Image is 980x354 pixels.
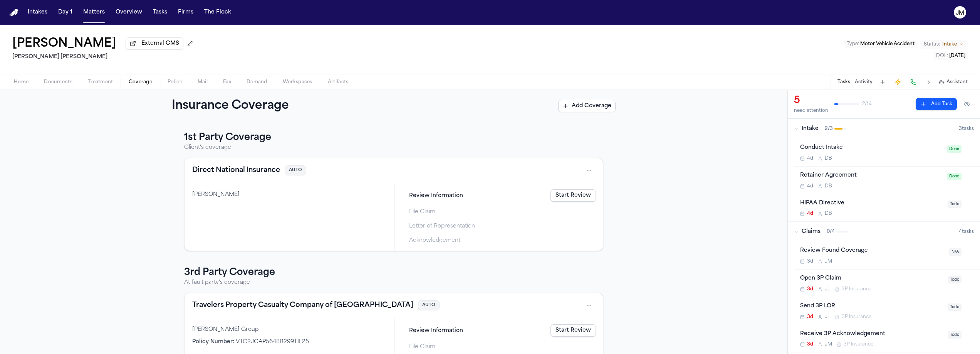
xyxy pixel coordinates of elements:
span: Todo [948,331,962,339]
div: Receive 3P Acknowledgement [800,330,943,339]
a: Matters [80,5,108,19]
span: 4d [807,211,813,217]
p: At-fault party's coverage [184,279,603,287]
span: 2 / 3 [825,126,833,132]
button: Change status from Intake [920,40,968,49]
button: Hide completed tasks (⌘⇧H) [960,98,974,110]
span: 0 / 4 [827,229,835,235]
span: 3d [807,314,813,320]
div: Steps [398,187,599,247]
span: 3d [807,341,813,347]
span: Review Information [409,192,463,200]
span: Todo [948,201,962,208]
div: Conduct Intake [800,143,942,152]
button: Open actions [583,164,595,177]
span: Status: [924,41,940,47]
span: Home [14,79,29,85]
h1: Insurance Coverage [172,99,306,113]
button: Intakes [25,5,50,19]
span: J M [825,258,832,265]
div: [PERSON_NAME] [192,191,386,199]
button: External CMS [126,37,183,50]
button: Open actions [583,299,595,312]
div: Open task: Receive 3P Acknowledgement [794,325,980,352]
button: Claims0/44tasks [788,222,980,242]
span: Motor Vehicle Accident [860,42,915,46]
h3: 1st Party Coverage [184,131,603,144]
text: JM [956,10,964,16]
span: J L [825,286,830,292]
button: Edit DOL: 2025-09-02 [934,52,968,60]
button: Add Task [916,98,957,110]
span: [DATE] [949,54,965,58]
div: 5 [794,94,828,107]
button: Add Coverage [558,100,616,112]
span: 3P Insurance [842,286,871,292]
button: Make a Call [908,77,919,88]
span: DOL : [936,54,948,58]
span: Treatment [88,79,113,85]
a: Home [9,9,18,16]
span: 3d [807,258,813,265]
span: 3 task s [959,126,974,132]
div: Open 3P Claim [800,274,943,283]
button: Day 1 [55,5,76,19]
span: J M [825,341,832,347]
button: Overview [112,5,145,19]
span: D B [825,183,832,189]
a: The Flock [201,5,234,19]
span: D B [825,211,832,217]
h2: [PERSON_NAME] [PERSON_NAME] [12,52,196,62]
div: Open task: Review Found Coverage [794,242,980,270]
img: Finch Logo [9,9,18,16]
span: Demand [247,79,267,85]
span: Todo [948,276,962,283]
div: need attention [794,108,828,114]
div: Retainer Agreement [800,171,942,180]
h1: [PERSON_NAME] [12,37,116,51]
button: Create Immediate Task [893,77,903,88]
button: Firms [175,5,196,19]
span: Assistant [946,79,968,85]
div: Open task: Conduct Intake [794,139,980,167]
div: Open task: Send 3P LOR [794,297,980,325]
button: Edit Type: Motor Vehicle Accident [844,40,917,48]
span: Letter of Representation [409,222,475,230]
span: 3P Insurance [842,314,871,320]
span: Fax [223,79,231,85]
span: 4d [807,183,813,189]
span: Workspaces [283,79,312,85]
span: Todo [948,303,962,311]
span: J L [825,314,830,320]
button: Activity [855,79,873,85]
button: Edit matter name [12,37,116,51]
span: D B [825,155,832,162]
span: 2 / 14 [862,101,872,107]
span: Coverage [129,79,152,85]
span: AUTO [285,165,306,176]
button: Tasks [837,79,850,85]
span: 4d [807,155,813,162]
div: Review Found Coverage [800,246,945,255]
span: External CMS [141,40,179,47]
button: View coverage details [192,165,280,176]
span: VTC2JCAP5648B299TIL25 [236,339,309,345]
span: Intake [802,125,819,133]
a: Start Review [550,324,596,337]
h3: 3rd Party Coverage [184,266,603,279]
div: Open task: Open 3P Claim [794,270,980,297]
span: 3d [807,286,813,292]
span: File Claim [409,208,435,216]
button: Tasks [150,5,170,19]
div: [PERSON_NAME] Group [192,326,386,334]
span: 3P Insurance [844,341,873,347]
span: N/A [949,248,962,256]
span: Done [947,145,962,153]
span: Claims [802,228,821,236]
span: Documents [44,79,72,85]
div: HIPAA Directive [800,199,943,208]
button: Add Task [877,77,888,88]
div: Claims filing progress [394,183,603,251]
